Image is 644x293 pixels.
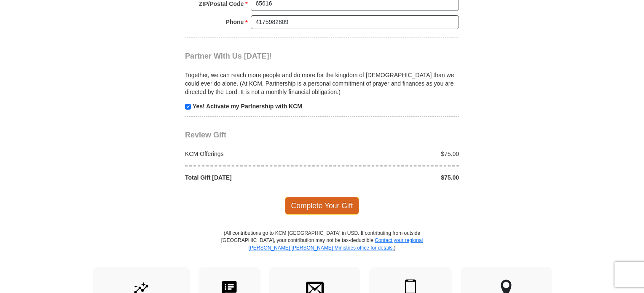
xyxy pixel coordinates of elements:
[322,173,464,182] div: $75.00
[285,197,360,215] span: Complete Your Gift
[181,173,322,182] div: Total Gift [DATE]
[193,103,302,110] strong: Yes! Activate my Partnership with KCM
[185,71,459,96] p: Together, we can reach more people and do more for the kingdom of [DEMOGRAPHIC_DATA] than we coul...
[248,237,423,250] a: Contact your regional [PERSON_NAME] [PERSON_NAME] Ministries office for details.
[181,150,322,158] div: KCM Offerings
[185,131,226,139] span: Review Gift
[185,52,272,60] span: Partner With Us [DATE]!
[322,150,464,158] div: $75.00
[221,230,423,266] p: (All contributions go to KCM [GEOGRAPHIC_DATA] in USD. If contributing from outside [GEOGRAPHIC_D...
[226,16,244,28] strong: Phone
